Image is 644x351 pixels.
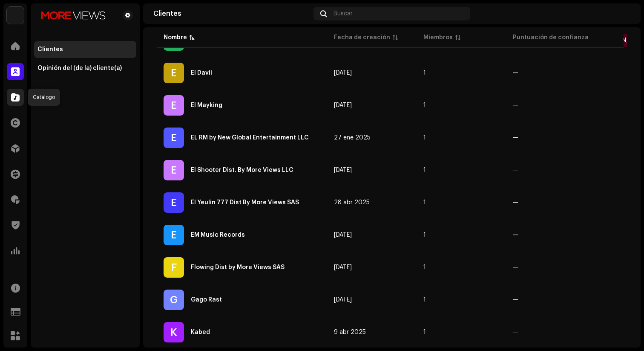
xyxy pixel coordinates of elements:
[334,167,352,173] span: 20 mar 2025
[617,7,630,20] img: c50c6205-3ca2-4a42-8b1e-ec5f4b513db8
[191,102,222,108] div: El Mayking
[334,200,370,206] span: 28 abr 2025
[37,10,109,20] img: 022bc622-acf9-44f3-be7c-945a65ee7bb4
[423,297,426,303] span: 1
[334,70,352,76] span: 3 mar 2025
[191,232,245,238] div: EM Music Records
[423,264,426,270] span: 1
[164,160,184,180] div: E
[164,257,184,278] div: F
[164,95,184,116] div: E
[423,70,426,76] span: 1
[37,65,122,72] div: Opinión del (de la) cliente(a)
[334,264,352,270] span: 30 may 2025
[7,7,24,24] img: d33e7525-e535-406c-bd75-4996859269b0
[334,135,371,141] span: 27 ene 2025
[333,10,353,17] span: Buscar
[191,329,210,335] div: Kabed
[191,70,212,76] div: El Davii
[334,33,390,42] div: Fecha de creación
[191,200,299,206] div: El Yeulin 777 Dist By More Views SAS
[153,10,310,17] div: Clientes
[423,167,426,173] span: 1
[191,167,293,173] div: El Shooter Dist. By More Views LLC
[334,102,352,108] span: 1 oct 2025
[423,232,426,238] span: 1
[164,322,184,342] div: K
[164,63,184,83] div: E
[37,46,63,53] div: Clientes
[164,225,184,245] div: E
[334,297,352,303] span: 16 may 2025
[423,200,426,206] span: 1
[34,60,136,77] re-m-nav-item: Opinión del (de la) cliente(a)
[191,135,309,141] div: EL RM by New Global Entertainment LLC
[164,192,184,213] div: E
[164,33,187,42] div: Nombre
[164,290,184,310] div: G
[334,232,352,238] span: 4 feb 2025
[423,135,426,141] span: 1
[191,264,285,270] div: Flowing Dist by More Views SAS
[191,297,222,303] div: Gago Rast
[164,128,184,148] div: E
[334,329,366,335] span: 9 abr 2025
[423,329,426,335] span: 1
[423,33,453,42] div: Miembros
[34,41,136,58] re-m-nav-item: Clientes
[423,102,426,108] span: 1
